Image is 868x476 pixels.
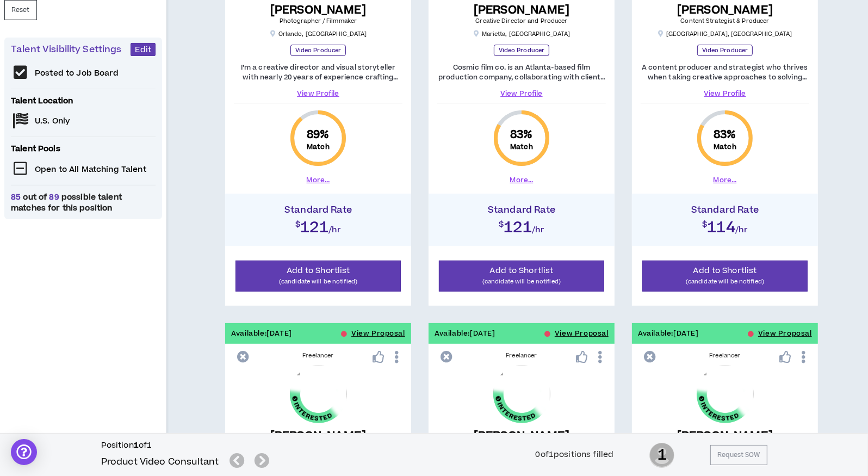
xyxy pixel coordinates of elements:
[649,276,801,287] p: (candidate will be notified)
[243,276,394,287] p: (candidate will be notified)
[510,143,533,151] small: Match
[437,63,606,82] p: Cosmic film co. is an Atlanta-based film production company, collaborating with clients across th...
[234,89,402,98] a: View Profile
[714,143,736,151] small: Match
[307,175,330,185] button: More...
[437,351,606,360] div: Freelancer
[697,366,754,423] img: Iuc62ryv5g39vb7Ev0r6lfzwaloVDyekGECzWnIv.png
[351,323,405,344] button: View Proposal
[270,3,367,17] h5: [PERSON_NAME]
[290,366,347,423] img: 9odh6GAVPe6QadH7j7KGMN2RQZ8sZUVYRIS3nxLv.png
[231,329,292,339] p: Available: [DATE]
[47,191,61,203] span: 89
[649,442,674,469] span: 1
[270,429,367,443] h5: [PERSON_NAME]
[693,265,757,276] span: Add to Shortlist
[134,440,139,451] b: 1
[437,89,606,98] a: View Profile
[714,175,737,185] button: More...
[474,429,570,443] h5: [PERSON_NAME]
[641,63,809,82] p: A content producer and strategist who thrives when taking creative approaches to solving complex ...
[234,351,402,360] div: Freelancer
[697,45,753,56] p: Video Producer
[446,276,597,287] p: (candidate will be notified)
[510,127,532,143] span: 83 %
[642,261,808,292] button: Add to Shortlist(candidate will be notified)
[555,323,609,344] button: View Proposal
[135,45,151,55] span: Edit
[536,449,614,461] div: 0 of 1 positions filled
[677,429,773,443] h5: [PERSON_NAME]
[490,265,554,276] span: Add to Shortlist
[434,215,609,235] h2: $121
[637,205,813,215] h4: Standard Rate
[434,205,609,215] h4: Standard Rate
[101,440,274,451] h6: Position of 1
[11,43,131,56] p: Talent Visibility Settings
[11,191,23,203] span: 85
[290,45,346,56] p: Video Producer
[641,89,809,98] a: View Profile
[435,329,495,339] p: Available: [DATE]
[658,30,792,38] p: [GEOGRAPHIC_DATA] , [GEOGRAPHIC_DATA]
[641,351,809,360] div: Freelancer
[494,45,549,56] p: Video Producer
[710,445,767,465] button: Request SOW
[677,3,773,17] h5: [PERSON_NAME]
[473,30,571,38] p: Marietta , [GEOGRAPHIC_DATA]
[439,261,604,292] button: Add to Shortlist(candidate will be notified)
[11,439,37,465] div: Open Intercom Messenger
[307,127,329,143] span: 89 %
[11,192,156,214] span: out of possible talent matches for this position
[475,17,567,25] span: Creative Director and Producer
[328,224,341,236] span: /hr
[681,17,770,25] span: Content Strategist & Producer
[474,3,570,17] h5: [PERSON_NAME]
[231,215,406,235] h2: $121
[270,30,367,38] p: Orlando , [GEOGRAPHIC_DATA]
[280,17,357,25] span: Photographer / Filmmaker
[510,175,534,185] button: More...
[758,323,812,344] button: View Proposal
[714,127,736,143] span: 83 %
[638,329,699,339] p: Available: [DATE]
[532,224,544,236] span: /hr
[131,43,156,56] button: Edit
[637,215,813,235] h2: $114
[234,63,402,82] p: I’m a creative director and visual storyteller with nearly 20 years of experience crafting photo ...
[307,143,330,151] small: Match
[231,205,406,215] h4: Standard Rate
[35,68,119,79] p: Posted to Job Board
[735,224,748,236] span: /hr
[101,455,219,468] h5: Product Video Consultant
[235,261,401,292] button: Add to Shortlist(candidate will be notified)
[493,366,550,423] img: SyDQHcoFOLv4EJArQgVSzuLDsnjPBmawZHUGqvQj.png
[287,265,350,276] span: Add to Shortlist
